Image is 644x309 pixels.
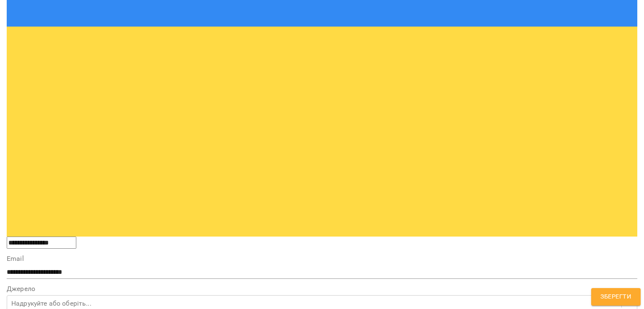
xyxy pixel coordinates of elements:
button: Зберегти [591,288,641,306]
span: Зберегти [600,291,631,302]
div: Надрукуйте або оберіть... [11,299,91,309]
label: Джерело [7,286,637,292]
label: Email [7,255,637,262]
